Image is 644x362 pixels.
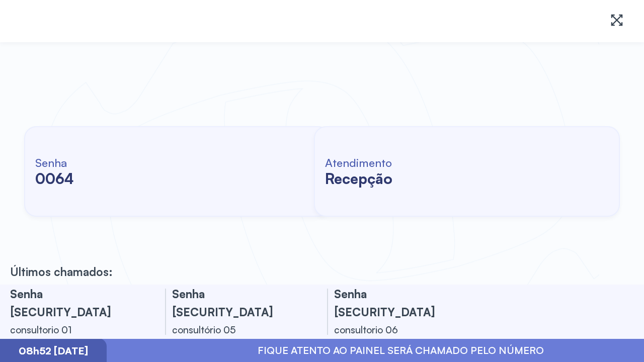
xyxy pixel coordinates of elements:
[10,285,141,321] h3: Senha [SECURITY_DATA]
[325,169,392,188] h2: recepção
[35,155,73,169] h6: Senha
[35,169,73,188] h2: 0064
[10,264,113,279] p: Últimos chamados:
[10,321,141,339] div: consultorio 01
[334,321,465,339] div: consultorio 06
[334,285,465,321] h3: Senha [SECURITY_DATA]
[325,155,392,169] h6: Atendimento
[172,285,303,321] h3: Senha [SECURITY_DATA]
[16,8,129,34] img: Logotipo do estabelecimento
[172,321,303,339] div: consultório 05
